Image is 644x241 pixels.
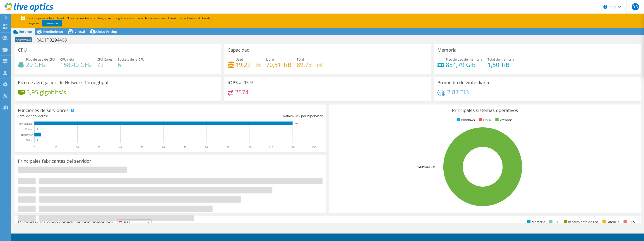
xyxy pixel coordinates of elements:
[118,62,144,67] h4: 6
[21,133,33,136] text: Hipervisor
[478,117,491,122] li: Linux
[333,108,637,113] h3: Principales sistemas operativos
[26,62,55,67] h4: 29 GHz
[74,29,85,34] span: Virtual
[632,3,639,10] span: DB
[19,29,32,34] span: Entorno
[446,62,482,67] h4: 854,79 GiB
[235,90,249,95] h4: 2574
[297,57,304,62] span: Total
[266,57,274,62] span: Libre
[437,80,489,85] h3: Promedio de write diaria
[494,117,512,122] li: VMware
[60,57,74,62] span: CPU neta
[184,146,186,149] text: 70
[21,16,243,26] p: Este proyecto se ha archivado. No se han realizado cambios, y tanto los gráficos como las tablas ...
[48,114,50,118] span: 3
[456,117,475,122] li: Windows
[227,146,229,149] text: 90
[97,57,113,62] span: CPU Cores
[297,62,322,67] h4: 89,73 TiB
[312,146,316,149] text: 130
[269,146,273,149] text: 110
[76,146,79,149] text: 20
[162,146,165,149] text: 60
[18,80,109,85] h3: Pico de agregación de Network Throughput
[119,146,122,149] text: 40
[43,29,63,34] span: Rendimiento
[228,80,254,85] h3: IOPS al 95 %
[563,220,598,224] li: Rendimiento de red
[18,114,170,119] div: Total de servidores:
[295,122,298,125] text: 120
[18,159,91,164] h3: Principales fabricantes del servidor
[37,128,38,130] text: 0
[37,139,38,141] text: 0
[96,29,117,34] span: Cloud Pricing
[446,57,482,62] span: Pico de uso de memoria
[42,20,62,26] a: Restaurar
[205,146,208,149] text: 80
[26,139,32,142] tspan: Físico
[548,220,560,224] li: CPU
[228,48,250,52] h3: Capacidad
[603,5,608,9] svg: \n
[447,90,469,95] h4: 2,87 TiB
[26,57,55,62] span: Pico de uso de CPU
[98,146,100,149] text: 30
[236,57,243,62] span: Used
[426,165,435,168] tspan: ESXi 7.0
[34,146,35,149] text: 0
[266,62,292,67] h4: 70,51 TiB
[118,220,151,225] span: ESPS
[526,220,545,224] li: Memoria
[417,165,426,168] tspan: 100.0%
[601,220,620,224] li: Latencia
[18,48,27,52] h3: CPU
[292,114,296,118] span: 40
[170,114,323,119] div: Ratio: MV por hipervisor
[25,128,33,131] text: Virtual
[15,37,32,42] span: Anonymous
[97,62,113,67] h4: 72
[622,220,635,224] li: ESPS
[60,62,92,67] h4: 158,40 GHz
[141,146,143,149] text: 50
[236,62,261,67] h4: 19,22 TiB
[118,57,144,62] span: Sockets de la CPU
[488,57,514,62] span: Total de memoria
[26,90,66,95] h4: 3,95 gigabits/s
[19,122,32,125] text: MV invitada
[488,62,514,67] h4: 1,50 TiB
[18,108,69,113] h3: Funciones de servidores
[291,146,295,149] text: 120
[248,146,252,149] text: 100
[43,134,44,136] text: 3
[437,48,457,52] h3: Memoria
[55,146,57,149] text: 10
[34,38,74,43] h1: RA01P0294408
